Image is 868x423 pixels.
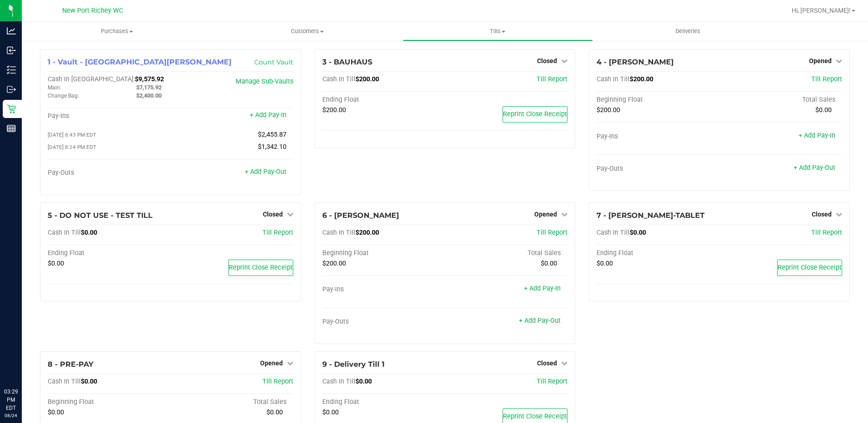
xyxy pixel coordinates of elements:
inline-svg: Retail [7,104,16,113]
span: $0.00 [815,106,832,114]
span: 8 - PRE-PAY [48,360,94,369]
a: Till Report [262,229,293,236]
span: Cash In Till [597,229,630,236]
div: Ending Float [322,398,445,406]
span: $200.00 [355,75,379,83]
a: Tills [403,22,593,41]
a: + Add Pay-In [250,111,286,119]
iframe: Resource center [9,350,36,378]
span: Closed [537,359,557,367]
span: 4 - [PERSON_NAME] [597,58,674,66]
span: Tills [403,27,592,35]
span: $200.00 [597,106,620,114]
span: $9,575.92 [135,75,164,83]
span: $200.00 [322,260,346,267]
a: Deliveries [593,22,783,41]
span: 3 - BAUHAUS [322,58,372,66]
span: Cash In Till [48,229,81,236]
span: Closed [537,57,557,64]
div: Pay-Outs [597,165,719,173]
button: Reprint Close Receipt [777,260,842,276]
div: Pay-Outs [322,318,445,326]
span: Opened [809,57,832,64]
span: $1,342.10 [258,143,286,151]
span: $200.00 [630,75,653,83]
span: $0.00 [541,260,557,267]
span: $0.00 [48,260,64,267]
span: Deliveries [663,27,713,35]
inline-svg: Inventory [7,65,16,74]
span: $200.00 [355,229,379,236]
a: + Add Pay-Out [245,168,286,176]
span: 7 - [PERSON_NAME]-TABLET [597,211,705,220]
span: $0.00 [266,408,283,416]
a: Till Report [537,378,567,385]
span: $0.00 [597,260,613,267]
a: + Add Pay-In [799,132,835,139]
a: Till Report [262,378,293,385]
span: Cash In Till [322,229,355,236]
span: Cash In Till [48,378,81,385]
span: Cash In [GEOGRAPHIC_DATA]: [48,75,135,83]
p: 08/24 [4,412,18,419]
div: Pay-Outs [48,169,170,177]
a: Till Report [811,75,842,83]
a: Till Report [811,229,842,236]
a: Count Vault [254,58,293,66]
span: $200.00 [322,106,346,114]
div: Beginning Float [48,398,170,406]
div: Total Sales [445,249,567,257]
span: 9 - Delivery Till 1 [322,360,385,369]
span: New Port Richey WC [62,7,123,15]
span: Closed [812,211,832,218]
span: Reprint Close Receipt [778,264,842,271]
span: Cash In Till [322,378,355,385]
inline-svg: Reports [7,124,16,133]
p: 03:29 PM EDT [4,388,18,412]
span: $0.00 [322,408,339,416]
button: Reprint Close Receipt [228,260,293,276]
a: Till Report [537,229,567,236]
a: Till Report [537,75,567,83]
inline-svg: Analytics [7,26,16,35]
span: $0.00 [630,229,646,236]
div: Total Sales [720,96,842,104]
span: Main: [48,84,61,91]
button: Reprint Close Receipt [503,106,567,123]
div: Pay-Ins [597,133,719,141]
span: $2,400.00 [136,92,162,99]
div: Ending Float [48,249,170,257]
span: Opened [260,359,283,367]
span: Cash In Till [322,75,355,83]
span: 6 - [PERSON_NAME] [322,211,399,220]
span: Hi, [PERSON_NAME]! [792,7,851,14]
a: + Add Pay-Out [519,317,561,325]
span: Closed [263,211,283,218]
span: $7,175.92 [136,84,162,91]
span: [DATE] 8:43 PM EDT [48,132,96,138]
inline-svg: Inbound [7,46,16,55]
a: Purchases [22,22,212,41]
span: $0.00 [48,408,64,416]
div: Ending Float [597,249,719,257]
span: $0.00 [355,378,372,385]
span: Customers [212,27,402,35]
div: Pay-Ins [322,285,445,294]
span: Reprint Close Receipt [503,110,567,118]
a: + Add Pay-In [524,285,561,292]
span: $0.00 [81,378,97,385]
a: Manage Sub-Vaults [236,78,293,85]
div: Ending Float [322,96,445,104]
span: Opened [534,211,557,218]
span: $0.00 [81,229,97,236]
span: [DATE] 8:24 PM EDT [48,144,96,150]
div: Pay-Ins [48,112,170,120]
div: Beginning Float [597,96,719,104]
inline-svg: Outbound [7,85,16,94]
